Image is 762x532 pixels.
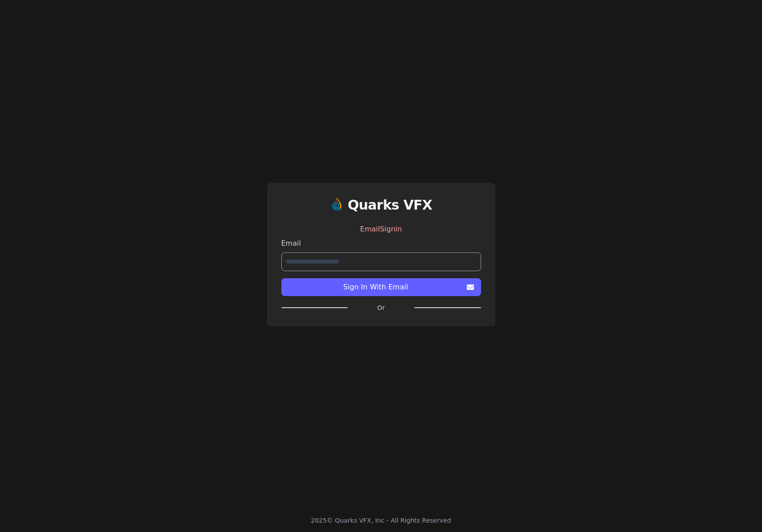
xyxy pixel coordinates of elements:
h1: Quarks VFX [348,197,432,213]
div: EmailSignin [281,220,481,238]
button: Sign In With Email [281,278,481,296]
span: Sign In With Email [288,282,463,293]
label: Or [348,303,414,312]
label: Email [281,238,481,249]
a: Quarks VFX [348,197,432,220]
div: 2025 © Quarks VFX, Inc - All Rights Reserved [311,516,451,525]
